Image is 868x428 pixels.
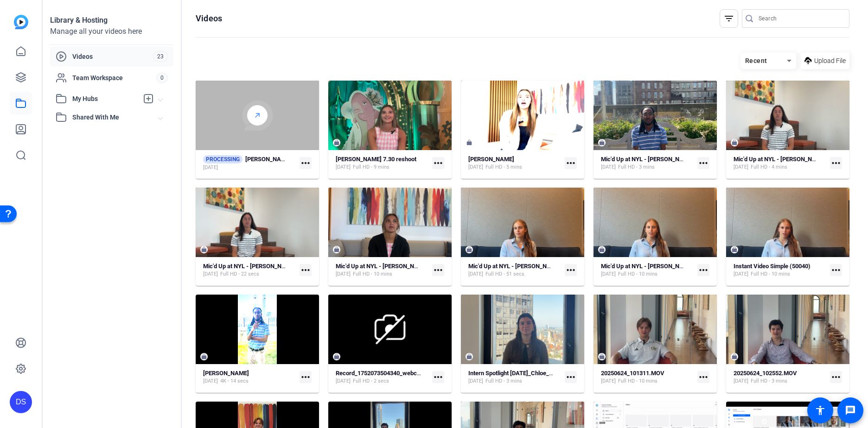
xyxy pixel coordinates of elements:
[468,370,594,377] strong: Intern Spotlight [DATE]_Chloe_Operations-AI&D
[759,13,842,24] input: Search
[751,378,787,385] span: Full HD - 3 mins
[432,157,444,169] mat-icon: more_horiz
[336,378,351,385] span: [DATE]
[336,156,428,171] a: [PERSON_NAME] 7.30 reshoot[DATE]Full HD - 9 mins
[601,370,664,377] strong: 20250624_101311.MOV
[468,156,514,163] strong: [PERSON_NAME]
[745,57,767,64] span: Recent
[353,378,389,385] span: Full HD - 2 secs
[565,264,577,276] mat-icon: more_horiz
[830,157,842,169] mat-icon: more_horiz
[601,263,707,270] strong: Mic'd Up at NYL - [PERSON_NAME] Pt. 1
[336,263,428,278] a: Mic'd Up at NYL - [PERSON_NAME][DATE]Full HD - 10 mins
[336,263,428,270] strong: Mic'd Up at NYL - [PERSON_NAME]
[485,164,522,171] span: Full HD - 5 mins
[601,370,694,385] a: 20250624_101311.MOV[DATE]Full HD - 10 mins
[72,113,159,122] span: Shared With Me
[203,271,218,278] span: [DATE]
[468,378,483,385] span: [DATE]
[300,264,312,276] mat-icon: more_horiz
[845,405,856,416] mat-icon: message
[751,271,790,278] span: Full HD - 10 mins
[300,157,312,169] mat-icon: more_horiz
[601,378,616,385] span: [DATE]
[601,164,616,171] span: [DATE]
[697,371,709,383] mat-icon: more_horiz
[734,263,826,278] a: Instant Video Simple (50040)[DATE]Full HD - 10 mins
[203,155,243,164] span: PROCESSING
[814,56,846,66] span: Upload File
[203,164,218,171] span: [DATE]
[432,371,444,383] mat-icon: more_horiz
[734,156,840,163] strong: Mic'd Up at NYL - [PERSON_NAME] Pt. 2
[468,156,561,171] a: [PERSON_NAME][DATE]Full HD - 5 mins
[336,156,416,163] strong: [PERSON_NAME] 7.30 reshoot
[565,157,577,169] mat-icon: more_horiz
[815,405,826,416] mat-icon: accessibility
[601,263,694,278] a: Mic'd Up at NYL - [PERSON_NAME] Pt. 1[DATE]Full HD - 10 mins
[734,378,748,385] span: [DATE]
[336,370,428,385] a: Record_1752073504340_webcam[DATE]Full HD - 2 secs
[336,164,351,171] span: [DATE]
[196,13,222,24] h1: Videos
[203,370,296,385] a: [PERSON_NAME][DATE]4K - 14 secs
[72,73,156,82] span: Team Workspace
[336,370,425,377] strong: Record_1752073504340_webcam
[468,271,483,278] span: [DATE]
[565,371,577,383] mat-icon: more_horiz
[50,89,173,108] mat-expansion-panel-header: My Hubs
[601,156,694,171] a: Mic'd Up at NYL - [PERSON_NAME][DATE]Full HD - 3 mins
[830,371,842,383] mat-icon: more_horiz
[618,271,657,278] span: Full HD - 10 mins
[697,157,709,169] mat-icon: more_horiz
[72,52,153,61] span: Videos
[734,271,748,278] span: [DATE]
[203,263,309,270] strong: Mic'd Up at NYL - [PERSON_NAME] Pt. 1
[220,378,249,385] span: 4K - 14 secs
[203,155,296,171] a: PROCESSING[PERSON_NAME] - Tech Intern Interview[DATE]
[468,263,561,278] a: Mic'd Up at NYL - [PERSON_NAME] Pt. 2[DATE]Full HD - 51 secs
[618,378,657,385] span: Full HD - 10 mins
[353,164,389,171] span: Full HD - 9 mins
[601,271,616,278] span: [DATE]
[10,391,32,413] div: DS
[353,271,392,278] span: Full HD - 10 mins
[50,26,173,37] div: Manage all your videos here
[432,264,444,276] mat-icon: more_horiz
[203,370,249,377] strong: [PERSON_NAME]
[336,271,351,278] span: [DATE]
[734,370,797,377] strong: 20250624_102552.MOV
[468,263,574,270] strong: Mic'd Up at NYL - [PERSON_NAME] Pt. 2
[485,271,524,278] span: Full HD - 51 secs
[697,264,709,276] mat-icon: more_horiz
[468,164,483,171] span: [DATE]
[50,15,173,26] div: Library & Hosting
[300,371,312,383] mat-icon: more_horiz
[245,156,353,163] strong: [PERSON_NAME] - Tech Intern Interview
[618,164,655,171] span: Full HD - 3 mins
[203,263,296,278] a: Mic'd Up at NYL - [PERSON_NAME] Pt. 1[DATE]Full HD - 22 secs
[156,73,168,83] span: 0
[801,52,849,69] button: Upload File
[734,164,748,171] span: [DATE]
[203,378,218,385] span: [DATE]
[723,13,734,24] mat-icon: filter_list
[734,370,826,385] a: 20250624_102552.MOV[DATE]Full HD - 3 mins
[734,263,811,270] strong: Instant Video Simple (50040)
[601,156,694,163] strong: Mic'd Up at NYL - [PERSON_NAME]
[50,108,173,126] mat-expansion-panel-header: Shared With Me
[220,271,259,278] span: Full HD - 22 secs
[468,370,561,385] a: Intern Spotlight [DATE]_Chloe_Operations-AI&D[DATE]Full HD - 3 mins
[751,164,787,171] span: Full HD - 4 mins
[153,51,168,62] span: 23
[14,15,28,29] img: blue-gradient.svg
[734,156,826,171] a: Mic'd Up at NYL - [PERSON_NAME] Pt. 2[DATE]Full HD - 4 mins
[485,378,522,385] span: Full HD - 3 mins
[72,94,138,104] span: My Hubs
[830,264,842,276] mat-icon: more_horiz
